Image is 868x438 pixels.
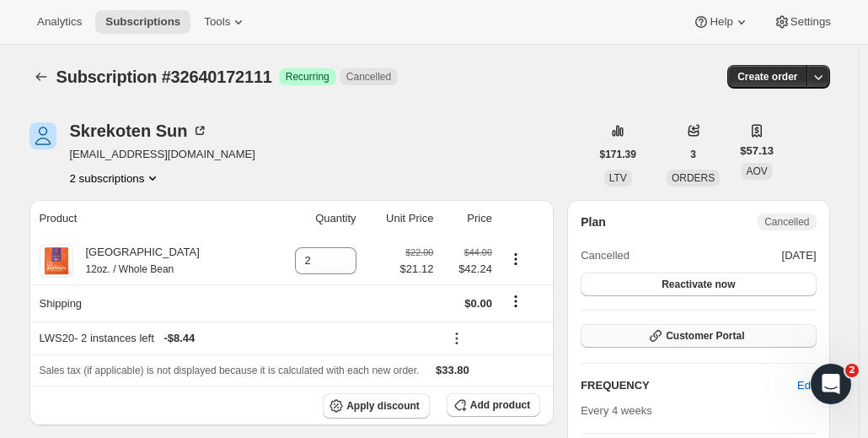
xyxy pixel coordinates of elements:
[163,330,195,347] span: - $8.44
[56,68,272,86] span: Subscription #32640172111
[73,244,200,278] div: [GEOGRAPHIC_DATA]
[37,15,82,29] span: Analytics
[683,10,759,34] button: Help
[70,122,208,139] div: Skrekoten Sun
[581,247,630,264] span: Cancelled
[470,398,530,412] span: Add product
[600,148,636,161] span: $171.39
[29,200,265,237] th: Product
[581,214,606,230] h2: Plan
[40,365,420,376] span: Sales tax (if applicable) is not displayed because it is calculated with each new order.
[464,297,492,310] span: $0.00
[405,247,433,257] small: $22.00
[845,364,859,377] span: 2
[70,170,162,187] button: Product actions
[811,364,851,404] iframe: Intercom live chat
[581,377,797,394] h2: FREQUENCY
[609,172,627,184] span: LTV
[436,364,469,376] span: $33.80
[581,324,816,348] button: Customer Portal
[782,247,817,264] span: [DATE]
[346,70,391,84] span: Cancelled
[502,250,529,268] button: Product actions
[797,377,816,394] span: Edit
[95,10,190,34] button: Subscriptions
[790,15,831,29] span: Settings
[672,172,715,184] span: ORDERS
[29,284,265,322] th: Shipping
[286,70,330,84] span: Recurring
[400,261,434,278] span: $21.12
[70,146,255,163] span: [EMAIL_ADDRESS][DOMAIN_NAME]
[680,143,706,166] button: 3
[194,10,257,34] button: Tools
[29,65,53,89] button: Subscriptions
[362,200,439,237] th: Unit Price
[40,244,73,278] img: product img
[746,165,767,177] span: AOV
[710,15,732,29] span: Help
[346,399,420,413] span: Apply discount
[502,292,529,311] button: Shipping actions
[764,10,841,34] button: Settings
[737,70,797,84] span: Create order
[86,263,174,275] small: 12oz. / Whole Bean
[727,65,807,89] button: Create order
[27,10,92,34] button: Analytics
[29,122,56,149] span: Skrekoten Sun
[787,372,826,399] button: Edit
[323,393,430,419] button: Apply discount
[662,278,735,291] span: Reactivate now
[590,143,646,166] button: $171.39
[764,215,809,229] span: Cancelled
[40,330,434,347] div: LWS20 - 2 instances left
[581,404,652,417] span: Every 4 weeks
[690,148,696,161] span: 3
[204,15,230,29] span: Tools
[740,143,774,160] span: $57.13
[443,261,492,278] span: $42.24
[265,200,361,237] th: Quantity
[581,273,816,296] button: Reactivate now
[447,393,540,417] button: Add product
[438,200,497,237] th: Price
[105,15,180,29] span: Subscriptions
[464,247,492,257] small: $44.00
[666,329,744,343] span: Customer Portal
